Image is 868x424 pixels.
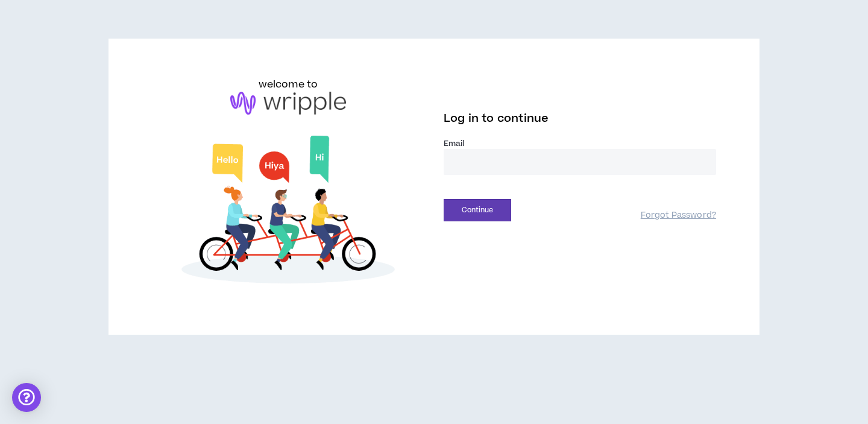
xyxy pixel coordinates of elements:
button: Continue [444,199,511,221]
div: Open Intercom Messenger [12,383,41,412]
img: logo-brand.png [230,92,346,115]
span: Log in to continue [444,111,549,126]
label: Email [444,138,716,149]
img: Welcome to Wripple [152,127,424,297]
a: Forgot Password? [641,210,716,221]
h6: welcome to [259,77,318,92]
